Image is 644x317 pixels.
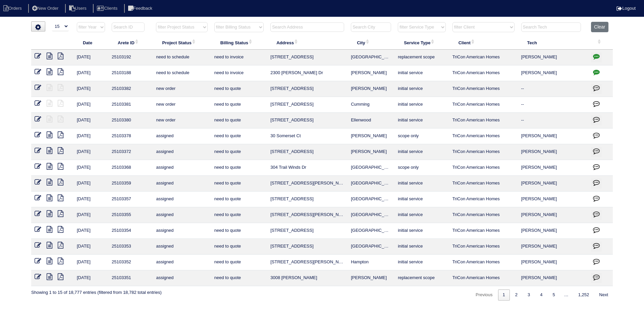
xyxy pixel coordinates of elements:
th: Client: activate to sort column ascending [449,36,518,50]
td: -- [518,97,588,113]
td: scope only [394,128,449,144]
td: need to quote [211,113,267,128]
td: 25103380 [108,113,153,128]
td: [DATE] [73,97,108,113]
th: Project Status: activate to sort column ascending [153,36,211,50]
td: 3008 [PERSON_NAME] [267,270,347,286]
td: initial service [394,239,449,255]
li: Users [65,4,92,13]
td: [PERSON_NAME] [518,65,588,81]
td: assigned [153,192,211,207]
td: TriCon American Homes [449,65,518,81]
td: [DATE] [73,270,108,286]
a: 2 [511,289,522,301]
td: 25103372 [108,144,153,160]
a: 1,252 [574,289,594,301]
li: New Order [28,4,64,13]
a: Clients [93,6,123,11]
td: 304 Trail Winds Dr [267,160,347,176]
td: [PERSON_NAME] [518,160,588,176]
a: 3 [523,289,535,301]
td: [DATE] [73,255,108,270]
td: 25103351 [108,270,153,286]
th: City: activate to sort column ascending [347,36,394,50]
td: assigned [153,144,211,160]
td: [STREET_ADDRESS] [267,97,347,113]
td: [PERSON_NAME] [518,176,588,192]
td: [DATE] [73,207,108,223]
button: Clear [591,22,608,32]
td: 25103188 [108,65,153,81]
td: assigned [153,239,211,255]
a: 5 [548,289,559,301]
th: Arete ID: activate to sort column ascending [108,36,153,50]
td: [STREET_ADDRESS] [267,81,347,97]
td: 2300 [PERSON_NAME] Dr [267,65,347,81]
input: Search Address [270,22,344,32]
td: 25103359 [108,176,153,192]
td: TriCon American Homes [449,223,518,239]
td: [PERSON_NAME] [518,192,588,207]
td: [PERSON_NAME] [347,270,394,286]
span: … [560,292,573,297]
input: Search Tech [521,22,581,32]
td: need to quote [211,160,267,176]
td: need to schedule [153,50,211,65]
td: [PERSON_NAME] [518,223,588,239]
td: initial service [394,144,449,160]
td: need to schedule [153,65,211,81]
td: TriCon American Homes [449,176,518,192]
a: Users [65,6,92,11]
li: Clients [93,4,123,13]
td: [STREET_ADDRESS][PERSON_NAME] [267,176,347,192]
td: -- [518,81,588,97]
td: TriCon American Homes [449,160,518,176]
li: Feedback [124,4,158,13]
td: [PERSON_NAME] [518,128,588,144]
td: initial service [394,207,449,223]
td: need to quote [211,255,267,270]
td: TriCon American Homes [449,255,518,270]
td: new order [153,81,211,97]
a: Logout [616,6,636,11]
td: [STREET_ADDRESS] [267,192,347,207]
td: [DATE] [73,65,108,81]
th: : activate to sort column ascending [588,36,613,50]
td: initial service [394,192,449,207]
td: [GEOGRAPHIC_DATA] [347,50,394,65]
td: [STREET_ADDRESS][PERSON_NAME] [267,207,347,223]
td: TriCon American Homes [449,113,518,128]
a: Next [594,289,613,301]
td: [STREET_ADDRESS] [267,113,347,128]
td: [GEOGRAPHIC_DATA] [347,239,394,255]
th: Address: activate to sort column ascending [267,36,347,50]
td: 25103352 [108,255,153,270]
td: 25103382 [108,81,153,97]
a: 4 [535,289,547,301]
td: [PERSON_NAME] [518,144,588,160]
td: need to quote [211,192,267,207]
td: need to quote [211,223,267,239]
td: initial service [394,65,449,81]
td: [STREET_ADDRESS] [267,239,347,255]
td: initial service [394,97,449,113]
td: [DATE] [73,81,108,97]
td: [GEOGRAPHIC_DATA] [347,176,394,192]
td: initial service [394,113,449,128]
td: TriCon American Homes [449,97,518,113]
td: [GEOGRAPHIC_DATA] [347,223,394,239]
td: assigned [153,255,211,270]
td: [PERSON_NAME] [518,50,588,65]
td: TriCon American Homes [449,239,518,255]
td: Hampton [347,255,394,270]
td: new order [153,97,211,113]
td: 25103368 [108,160,153,176]
input: Search ID [112,22,145,32]
td: assigned [153,270,211,286]
td: [DATE] [73,50,108,65]
td: replacement scope [394,50,449,65]
div: Showing 1 to 15 of 18,777 entries (filtered from 18,782 total entries) [31,286,162,296]
td: need to quote [211,207,267,223]
td: TriCon American Homes [449,81,518,97]
td: [PERSON_NAME] [518,255,588,270]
